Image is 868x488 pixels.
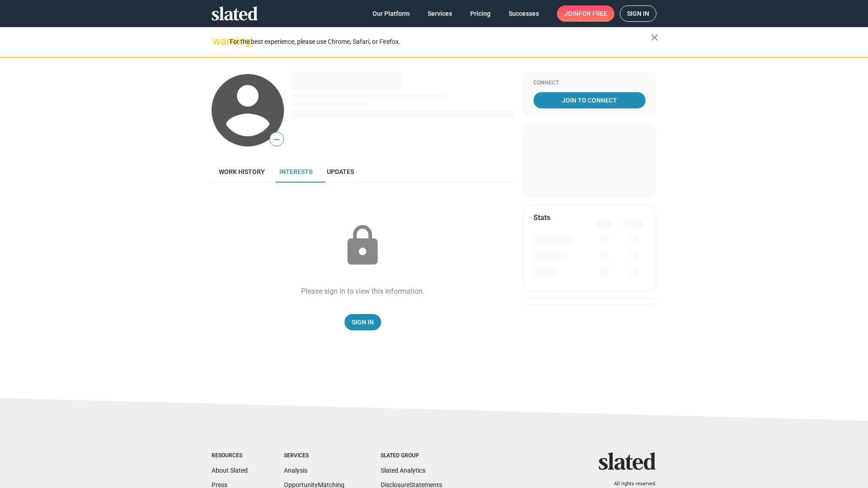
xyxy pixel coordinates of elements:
[230,36,651,48] div: For the best experience, please use Chrome, Safari, or Firefox.
[344,314,381,330] a: Sign In
[219,168,265,175] span: Work history
[501,5,546,22] a: Successes
[212,452,248,460] div: Resources
[420,5,459,22] a: Services
[373,5,410,22] span: Our Platform
[212,36,223,47] mat-icon: warning
[533,213,550,222] mat-card-title: Stats
[365,5,417,22] a: Our Platform
[327,168,354,175] span: Updates
[649,32,660,43] mat-icon: close
[533,80,646,87] div: Connect
[270,134,283,145] span: —
[352,314,374,330] span: Sign In
[470,5,491,22] span: Pricing
[381,452,442,460] div: Slated Group
[320,161,361,183] a: Updates
[557,5,614,22] a: Joinfor free
[564,5,607,22] span: Join
[428,5,452,22] span: Services
[340,223,385,268] mat-icon: lock
[509,5,539,22] span: Successes
[463,5,498,22] a: Pricing
[620,5,656,22] a: Sign in
[284,452,344,460] div: Services
[579,5,607,22] span: for free
[272,161,320,183] a: Interests
[212,161,272,183] a: Work history
[284,467,307,474] a: Analysis
[381,467,425,474] a: Slated Analytics
[535,92,644,108] span: Join To Connect
[279,168,312,175] span: Interests
[533,92,646,108] a: Join To Connect
[627,6,649,21] span: Sign in
[301,286,425,296] div: Please sign in to view this information.
[212,467,248,474] a: About Slated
